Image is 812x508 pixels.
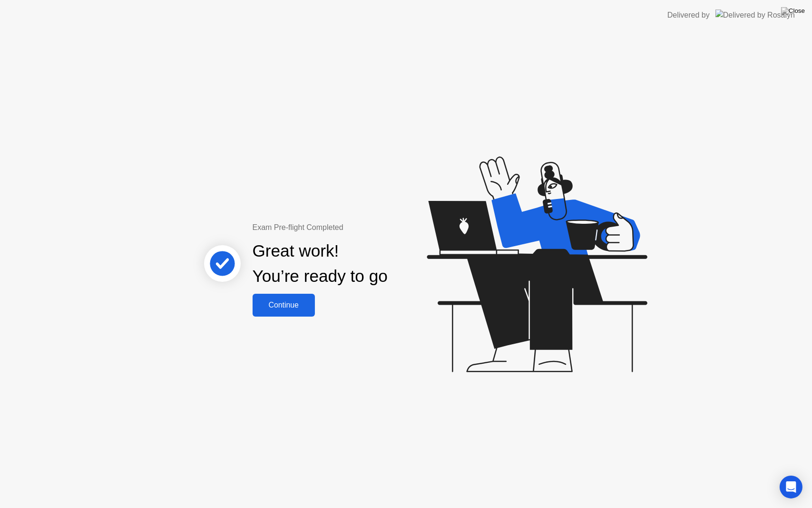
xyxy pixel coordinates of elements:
[667,10,710,21] div: Delivered by
[255,301,312,309] div: Continue
[715,10,795,20] img: Delivered by Rosalyn
[253,294,315,317] button: Continue
[780,476,802,498] div: Open Intercom Messenger
[253,239,388,289] div: Great work! You’re ready to go
[781,7,805,15] img: Close
[253,222,449,233] div: Exam Pre-flight Completed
